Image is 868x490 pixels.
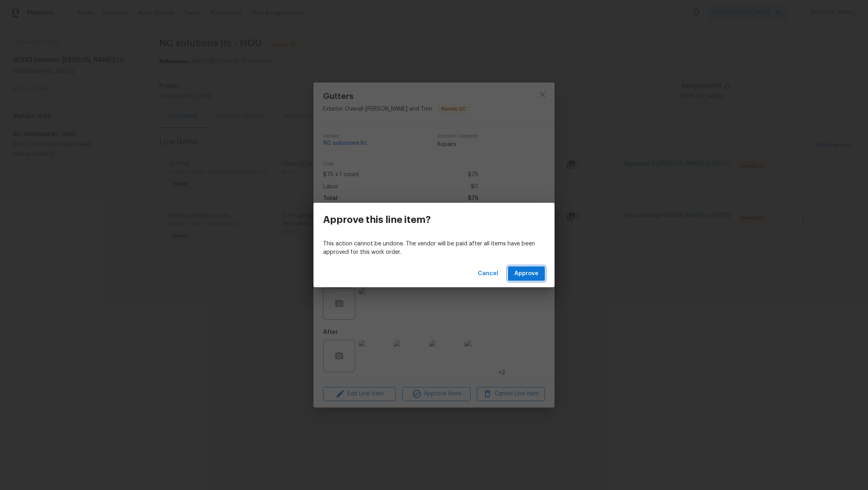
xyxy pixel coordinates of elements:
span: Approve [514,269,538,279]
h3: Approve this line item? [323,214,431,225]
span: Cancel [478,269,498,279]
button: Approve [508,266,545,281]
button: Cancel [475,266,502,281]
p: This action cannot be undone. The vendor will be paid after all items have been approved for this... [323,240,545,257]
